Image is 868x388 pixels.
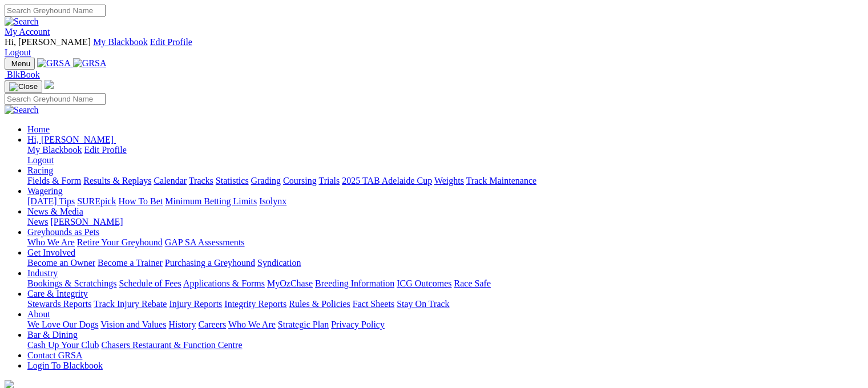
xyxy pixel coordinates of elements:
[27,145,82,155] a: My Blackbook
[27,361,103,370] a: Login To Blackbook
[168,320,196,329] a: History
[466,176,536,185] a: Track Maintenance
[165,196,257,206] a: Minimum Betting Limits
[27,289,88,298] a: Care & Integrity
[5,17,39,27] img: Search
[278,320,329,329] a: Strategic Plan
[27,135,116,144] a: Hi, [PERSON_NAME]
[397,278,451,288] a: ICG Outcomes
[165,237,245,247] a: GAP SA Assessments
[27,248,75,257] a: Get Involved
[27,278,116,288] a: Bookings & Scratchings
[27,299,91,309] a: Stewards Reports
[7,70,40,79] span: BlkBook
[45,80,54,89] img: logo-grsa-white.png
[27,196,75,206] a: [DATE] Tips
[27,320,98,329] a: We Love Our Dogs
[5,58,35,70] button: Toggle navigation
[342,176,432,185] a: 2025 TAB Adelaide Cup
[5,37,863,58] div: My Account
[27,145,863,165] div: Hi, [PERSON_NAME]
[27,258,863,268] div: Get Involved
[198,320,226,329] a: Careers
[283,176,317,185] a: Coursing
[119,196,163,206] a: How To Bet
[27,258,95,268] a: Become an Owner
[77,196,116,206] a: SUREpick
[101,340,242,350] a: Chasers Restaurant & Function Centre
[27,320,863,330] div: About
[454,278,490,288] a: Race Safe
[27,350,82,360] a: Contact GRSA
[84,145,127,155] a: Edit Profile
[27,186,63,196] a: Wagering
[267,278,313,288] a: MyOzChase
[11,59,30,68] span: Menu
[5,37,91,47] span: Hi, [PERSON_NAME]
[257,258,301,268] a: Syndication
[27,309,50,319] a: About
[27,176,81,185] a: Fields & Form
[27,227,99,237] a: Greyhounds as Pets
[5,5,106,17] input: Search
[331,320,385,329] a: Privacy Policy
[397,299,449,309] a: Stay On Track
[27,196,863,207] div: Wagering
[27,340,99,350] a: Cash Up Your Club
[5,70,40,79] a: BlkBook
[27,330,78,339] a: Bar & Dining
[27,217,48,227] a: News
[27,165,53,175] a: Racing
[5,80,42,93] button: Toggle navigation
[165,258,255,268] a: Purchasing a Greyhound
[94,299,167,309] a: Track Injury Rebate
[27,237,863,248] div: Greyhounds as Pets
[353,299,394,309] a: Fact Sheets
[27,268,58,278] a: Industry
[27,278,863,289] div: Industry
[27,340,863,350] div: Bar & Dining
[27,124,50,134] a: Home
[27,217,863,227] div: News & Media
[27,207,83,216] a: News & Media
[289,299,350,309] a: Rules & Policies
[83,176,151,185] a: Results & Replays
[119,278,181,288] a: Schedule of Fees
[5,27,50,37] a: My Account
[100,320,166,329] a: Vision and Values
[150,37,192,47] a: Edit Profile
[216,176,249,185] a: Statistics
[189,176,213,185] a: Tracks
[259,196,286,206] a: Isolynx
[183,278,265,288] a: Applications & Forms
[224,299,286,309] a: Integrity Reports
[154,176,187,185] a: Calendar
[77,237,163,247] a: Retire Your Greyhound
[5,47,31,57] a: Logout
[27,176,863,186] div: Racing
[50,217,123,227] a: [PERSON_NAME]
[9,82,38,91] img: Close
[27,135,114,144] span: Hi, [PERSON_NAME]
[434,176,464,185] a: Weights
[27,237,75,247] a: Who We Are
[27,299,863,309] div: Care & Integrity
[37,58,71,68] img: GRSA
[93,37,148,47] a: My Blackbook
[251,176,281,185] a: Grading
[5,105,39,115] img: Search
[228,320,276,329] a: Who We Are
[27,155,54,165] a: Logout
[318,176,340,185] a: Trials
[98,258,163,268] a: Become a Trainer
[73,58,107,68] img: GRSA
[315,278,394,288] a: Breeding Information
[5,93,106,105] input: Search
[169,299,222,309] a: Injury Reports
